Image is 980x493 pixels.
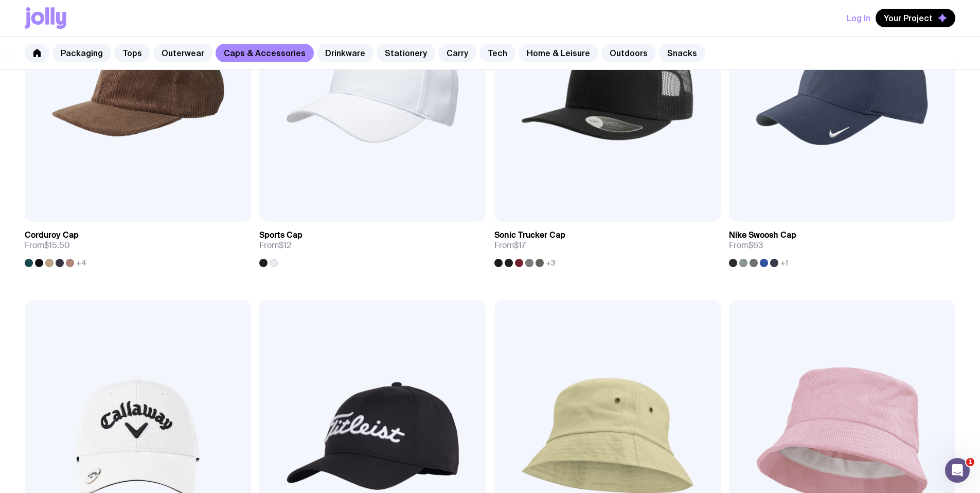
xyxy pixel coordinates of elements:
[601,44,656,62] a: Outdoors
[494,230,565,240] h3: Sonic Trucker Cap
[259,230,302,240] h3: Sports Cap
[876,9,955,27] button: Your Project
[153,44,212,62] a: Outerwear
[780,259,788,267] span: +1
[438,44,476,62] a: Carry
[259,240,291,251] span: From
[259,222,486,267] a: Sports CapFrom$12
[966,458,974,466] span: 1
[377,44,435,62] a: Stationery
[729,222,955,267] a: Nike Swoosh CapFrom$63+1
[519,44,598,62] a: Home & Leisure
[44,240,70,251] span: $15.50
[216,44,314,62] a: Caps & Accessories
[514,240,526,251] span: $17
[279,240,291,251] span: $12
[25,230,79,240] h3: Corduroy Cap
[25,240,70,251] span: From
[884,13,933,23] span: Your Project
[52,44,111,62] a: Packaging
[749,240,763,251] span: $63
[729,240,763,251] span: From
[546,259,556,267] span: +3
[479,44,515,62] a: Tech
[25,222,251,267] a: Corduroy CapFrom$15.50+4
[76,259,86,267] span: +4
[114,44,150,62] a: Tops
[847,9,870,27] button: Log In
[317,44,373,62] a: Drinkware
[945,458,970,483] iframe: Intercom live chat
[494,240,526,251] span: From
[494,222,721,267] a: Sonic Trucker CapFrom$17+3
[659,44,705,62] a: Snacks
[729,230,796,240] h3: Nike Swoosh Cap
